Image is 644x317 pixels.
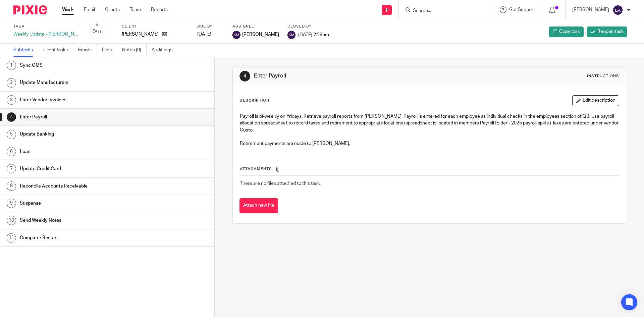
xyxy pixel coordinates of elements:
h1: Update Manufacturers [20,77,145,88]
div: 1 [7,61,16,70]
a: Emails [78,44,97,57]
span: Reopen task [597,28,624,35]
a: Copy task [549,27,584,37]
button: Attach new file [239,198,278,213]
p: Retirement payments are made to [PERSON_NAME]. [240,140,619,147]
div: 5 [7,130,16,139]
h1: Suspense [20,198,145,208]
label: Task [13,24,80,29]
div: 10 [7,216,16,225]
h1: Computer Restart [20,233,145,243]
a: Notes (0) [122,44,147,57]
h1: Update Credit Card [20,164,145,174]
span: Get Support [509,7,535,12]
div: 3 [7,95,16,105]
div: [DATE] [197,31,224,38]
h1: Sync OMS [20,60,145,70]
img: svg%3E [232,31,240,39]
div: 8 [7,181,16,191]
button: Edit description [572,95,619,106]
div: 2 [7,78,16,88]
input: Search [412,8,473,14]
a: Email [84,6,95,13]
div: 9 [7,199,16,208]
div: 7 [7,164,16,173]
div: 4 [7,112,16,122]
h1: Send Weekly Notes [20,215,145,225]
a: Clients [105,6,120,13]
label: Due by [197,24,224,29]
h1: Update Banking [20,129,145,139]
div: Instructions [587,73,619,79]
div: 0 [93,28,102,36]
p: Description [239,98,269,103]
img: svg%3E [287,31,296,39]
label: Client [122,24,189,29]
img: svg%3E [612,5,623,15]
div: 6 [7,147,16,156]
h1: Enter Payroll [20,112,145,122]
a: Files [102,44,117,57]
a: Client tasks [43,44,73,57]
p: [PERSON_NAME] [122,31,159,38]
a: Work [62,6,74,13]
a: Subtasks [13,44,38,57]
a: Reports [151,6,168,13]
div: 4 [239,71,250,82]
span: Copy task [559,28,580,35]
label: Closed by [287,24,329,29]
p: Payroll is bi-weekly on Fridays. Retrieve payroll reports from [PERSON_NAME]. Payroll is entered ... [240,113,619,134]
span: Attachments [240,167,272,171]
div: 11 [7,233,16,243]
h1: Loan [20,147,145,157]
h1: Enter Payroll [254,72,444,80]
img: Pixie [13,5,47,14]
a: Audit logs [152,44,177,57]
a: Team [130,6,141,13]
div: Weekly Update - [PERSON_NAME] [13,31,80,38]
span: [DATE] 2:29pm [298,32,329,37]
small: /11 [96,30,102,34]
h1: Enter Vendor Invoices [20,95,145,105]
p: [PERSON_NAME] [572,6,609,13]
span: [PERSON_NAME] [242,31,279,38]
a: Reopen task [587,27,627,37]
label: Assignee [232,24,279,29]
h1: Reconcile Accounts Receivable [20,181,145,191]
span: There are no files attached to this task. [240,181,321,186]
